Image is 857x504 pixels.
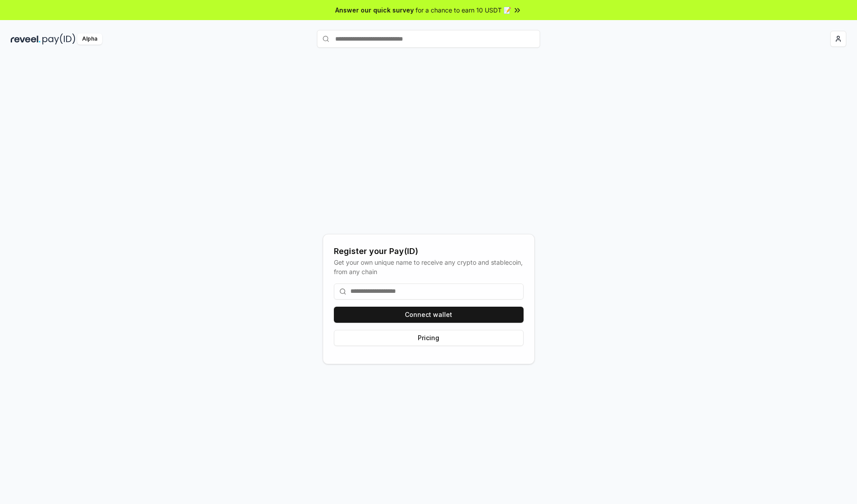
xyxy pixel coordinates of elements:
button: Connect wallet [334,307,524,323]
img: reveel_dark [11,33,41,45]
div: Register your Pay(ID) [334,245,524,258]
div: Get your own unique name to receive any crypto and stablecoin, from any chain [334,258,524,276]
button: Pricing [334,330,524,346]
div: Alpha [77,33,102,45]
span: for a chance to earn 10 USDT 📝 [416,5,511,15]
img: pay_id [42,33,75,45]
span: Answer our quick survey [335,5,414,15]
